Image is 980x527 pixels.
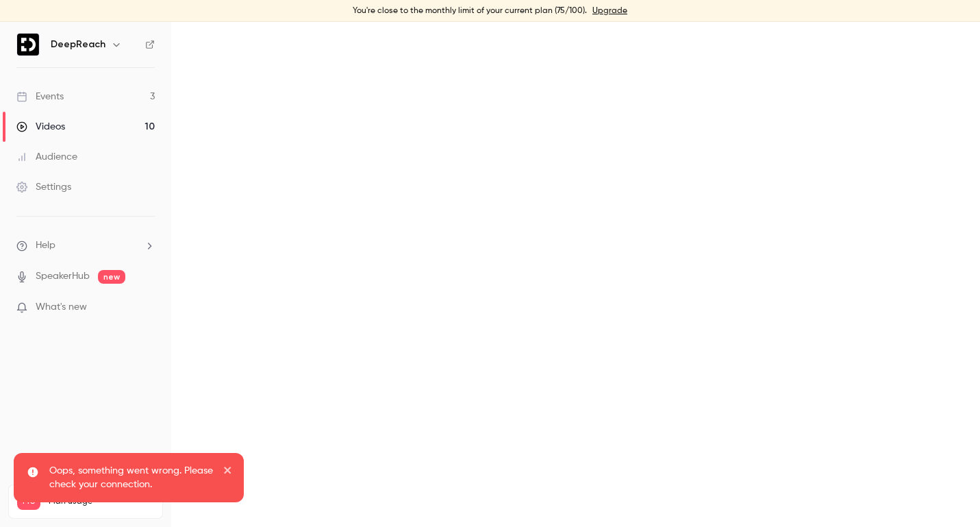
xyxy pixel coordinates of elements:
div: Audience [16,150,77,164]
span: new [98,270,125,284]
h6: DeepReach [51,38,105,51]
a: Upgrade [592,5,627,16]
button: close [223,464,233,480]
p: Oops, something went wrong. Please check your connection. [49,464,214,491]
a: SpeakerHub [36,269,90,284]
div: Events [16,90,64,103]
div: Videos [16,120,65,134]
span: What's new [36,300,87,315]
li: help-dropdown-opener [16,238,155,253]
span: Help [36,238,55,253]
img: DeepReach [17,34,39,56]
div: Settings [16,180,71,194]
